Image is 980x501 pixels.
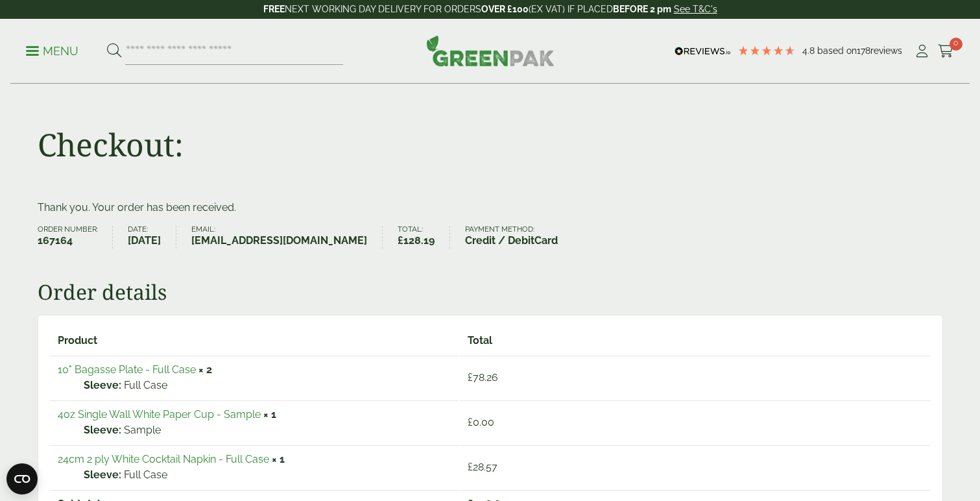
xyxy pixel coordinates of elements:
[272,453,285,465] strong: × 1
[481,4,529,14] strong: OVER £100
[870,45,902,56] span: reviews
[857,45,870,56] span: 178
[198,363,212,376] strong: × 2
[465,233,558,249] strong: Credit / DebitCard
[468,461,473,473] span: £
[38,200,943,215] p: Thank you. Your order has been received.
[38,226,114,249] li: Order number:
[914,45,930,58] i: My Account
[674,4,717,14] a: See T&C's
[465,226,573,249] li: Payment method:
[6,463,38,495] button: Open CMP widget
[613,4,671,14] strong: BEFORE 2 pm
[84,422,121,438] strong: Sleeve:
[38,280,943,304] h2: Order details
[191,233,367,249] strong: [EMAIL_ADDRESS][DOMAIN_NAME]
[191,226,383,249] li: Email:
[26,43,78,56] a: Menu
[817,45,857,56] span: Based on
[38,233,98,249] strong: 167164
[128,233,161,249] strong: [DATE]
[398,226,450,249] li: Total:
[58,408,261,421] a: 4oz Single Wall White Paper Cup - Sample
[58,453,269,465] a: 24cm 2 ply White Cocktail Napkin - Full Case
[50,327,459,354] th: Product
[84,378,121,393] strong: Sleeve:
[468,371,498,384] bdi: 78.26
[737,45,796,56] div: 4.78 Stars
[26,43,78,59] p: Menu
[58,363,196,376] a: 10" Bagasse Plate - Full Case
[263,408,276,421] strong: × 1
[398,234,435,247] bdi: 128.19
[84,378,451,393] p: Full Case
[426,35,555,66] img: GreenPak Supplies
[938,45,954,58] i: Cart
[84,467,451,483] p: Full Case
[950,38,962,51] span: 0
[468,461,497,473] bdi: 28.57
[460,327,930,354] th: Total
[468,416,473,428] span: £
[263,4,285,14] strong: FREE
[84,467,121,483] strong: Sleeve:
[468,416,494,428] bdi: 0.00
[128,226,176,249] li: Date:
[675,47,731,56] img: REVIEWS.io
[38,126,184,164] h1: Checkout:
[398,234,403,247] span: £
[938,42,954,61] a: 0
[802,45,817,56] span: 4.8
[84,422,451,438] p: Sample
[468,371,473,384] span: £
